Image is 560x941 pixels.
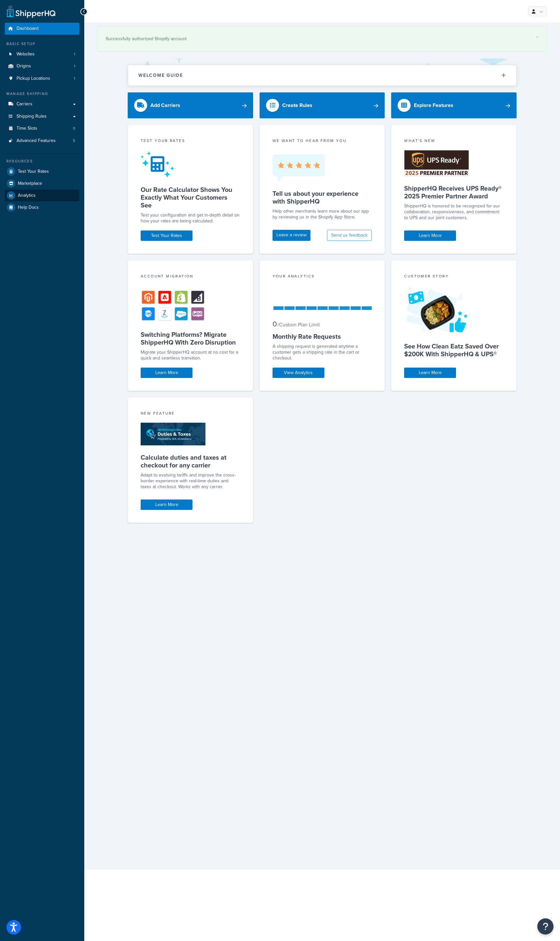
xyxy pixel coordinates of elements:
[141,273,240,281] div: Account Migration
[17,114,47,119] span: Shipping Rules
[141,138,240,145] div: Test your rates
[18,193,36,198] span: Analytics
[5,41,79,47] div: Basic Setup
[327,230,372,241] button: Send us feedback
[138,73,183,78] h2: Welcome Guide
[273,138,372,144] p: we want to hear from you
[5,135,79,147] li: Advanced Features
[404,184,504,200] h5: ShipperHQ Receives UPS Ready® 2025 Premier Partner Award
[17,101,32,107] span: Carriers
[74,76,75,81] span: 1
[5,166,79,177] a: Test Your Rates
[18,181,42,186] span: Marketplace
[141,212,240,224] div: Test your configuration and get in-depth detail on how your rates are being calculated.
[17,52,35,57] span: Websites
[5,98,79,110] a: Carriers
[141,472,240,490] p: Adapt to evolving tariffs and improve the cross-border experience with real-time duties and taxes...
[404,203,504,221] p: ShipperHQ is honored to be recognized for our collaboration, responsiveness, and commitment to UP...
[404,342,504,358] h5: See How Clean Eatz Saved Over $200K With ShipperHQ & UPS®
[73,126,75,131] span: 0
[5,123,79,135] li: Time Slots
[277,321,320,328] small: / Custom Plan Limit
[260,92,385,118] a: Create Rules
[141,453,240,469] h5: Calculate duties and taxes at checkout for any carrier
[404,368,456,378] a: Learn More
[5,73,79,85] li: Pickup Locations
[73,138,75,144] span: 5
[5,135,79,147] a: Advanced Features5
[74,64,75,69] span: 1
[404,230,456,241] a: Learn More
[5,202,79,213] a: Help Docs
[5,159,79,164] div: Resources
[536,34,539,40] a: ×
[282,101,312,110] div: Create Rules
[18,169,49,174] span: Test Your Rates
[5,91,79,97] div: Manage Shipping
[5,123,79,135] a: Time Slots0
[414,101,453,110] div: Explore Features
[74,52,75,57] span: 1
[141,368,192,378] a: Learn More
[273,333,372,340] h5: Monthly Rate Requests
[17,76,50,81] span: Pickup Locations
[5,111,79,123] a: Shipping Rules
[106,34,539,43] div: Successfully authorized Shopify account
[17,64,31,69] span: Origins
[5,190,79,201] a: Analytics
[273,368,324,378] a: View Analytics
[128,92,253,118] a: Add Carriers
[5,73,79,85] a: Pickup Locations1
[141,230,192,241] a: Test Your Rates
[537,918,554,935] button: Open Resource Center
[17,26,39,31] span: Dashboard
[5,48,79,60] li: Websites
[273,230,310,241] a: Leave a review
[150,101,180,110] div: Add Carriers
[5,23,79,35] a: Dashboard
[273,208,372,220] p: Help other merchants learn more about our app by reviewing us in the Shopify App Store.
[141,331,240,346] h5: Switching Platforms? Migrate ShipperHQ With Zero Disruption
[128,65,516,86] button: Welcome Guide
[18,205,39,210] span: Help Docs
[5,60,79,72] li: Origins
[5,60,79,72] a: Origins1
[17,126,37,131] span: Time Slots
[141,410,240,418] div: New Feature
[5,178,79,189] a: Marketplace
[391,92,517,118] a: Explore Features
[404,138,504,145] div: What's New
[5,48,79,60] a: Websites1
[17,138,56,144] span: Advanced Features
[273,273,372,281] div: Your Analytics
[273,344,372,361] div: A shipping request is generated anytime a customer gets a shipping rate in the cart or checkout.
[273,319,277,329] span: 0
[404,273,504,281] div: Customer Story
[141,349,240,361] div: Migrate your ShipperHQ account at no cost for a quick and seamless transition.
[273,190,372,205] h5: Tell us about your experience with ShipperHQ
[141,186,240,209] h5: Our Rate Calculator Shows You Exactly What Your Customers See
[141,500,192,510] a: Learn More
